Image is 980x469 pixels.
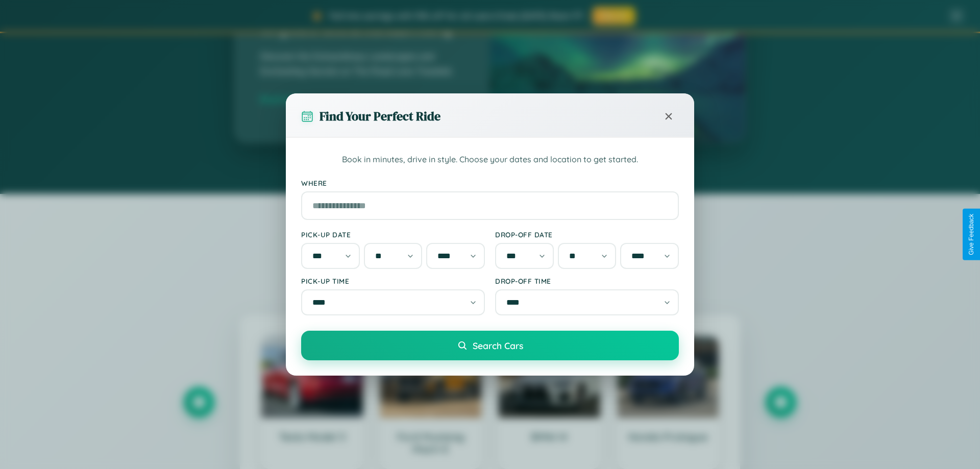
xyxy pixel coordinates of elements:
label: Where [301,179,679,187]
h3: Find Your Perfect Ride [320,108,440,125]
label: Drop-off Time [495,277,679,285]
label: Pick-up Time [301,277,485,285]
span: Search Cars [473,340,523,351]
p: Book in minutes, drive in style. Choose your dates and location to get started. [301,153,679,166]
label: Pick-up Date [301,230,485,239]
button: Search Cars [301,331,679,360]
label: Drop-off Date [495,230,679,239]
